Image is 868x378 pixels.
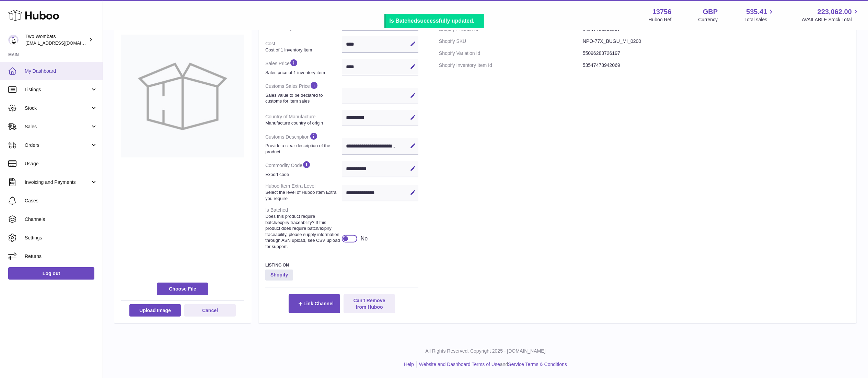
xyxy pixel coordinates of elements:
[25,216,97,223] span: Channels
[265,129,342,157] dt: Customs Description
[265,157,342,180] dt: Commodity Code
[265,78,342,107] dt: Customs Sales Price
[25,142,90,149] span: Orders
[25,40,101,46] span: [EMAIL_ADDRESS][DOMAIN_NAME]
[583,35,850,47] dd: NPO-77X_BUGU_MI_0200
[25,86,90,93] span: Listings
[25,161,97,167] span: Usage
[265,47,340,53] strong: Cost of 1 inventory item
[265,56,342,78] dt: Sales Price
[25,33,87,46] div: Two Wombats
[439,59,583,71] dt: Shopify Inventory Item Id
[265,213,340,249] strong: Does this product require batch/expiry traceability? If this product does require batch/expiry tr...
[265,172,340,178] strong: Export code
[404,362,414,367] a: Help
[744,7,775,23] a: 535.41 Total sales
[419,362,500,367] a: Website and Dashboard Terms of Use
[265,204,342,252] dt: Is Batched
[818,7,852,16] span: 223,062.00
[390,17,481,25] div: successfully updated.
[390,18,417,24] b: Is Batched
[121,35,244,157] img: no-photo-large.jpg
[649,16,672,23] div: Huboo Ref
[8,267,94,280] a: Log out
[698,16,718,23] div: Currency
[652,7,672,16] strong: 13756
[129,304,181,317] button: Upload Image
[289,294,340,313] button: Link Channel
[25,105,90,111] span: Stock
[184,304,236,317] button: Cancel
[25,235,97,241] span: Settings
[265,38,342,56] dt: Cost
[802,16,860,23] span: AVAILABLE Stock Total
[417,361,567,368] li: and
[265,180,342,204] dt: Huboo Item Extra Level
[361,235,368,243] div: No
[265,111,342,129] dt: Country of Manufacture
[25,123,90,130] span: Sales
[25,253,97,260] span: Returns
[108,348,863,354] p: All Rights Reserved. Copyright 2025 - [DOMAIN_NAME]
[265,189,340,201] strong: Select the level of Huboo Item Extra you require
[439,47,583,59] dt: Shopify Variation Id
[744,16,775,23] span: Total sales
[583,47,850,59] dd: 55096283726197
[265,262,418,268] h3: Listing On
[265,270,293,281] strong: Shopify
[25,68,97,74] span: My Dashboard
[439,35,583,47] dt: Shopify SKU
[265,70,340,76] strong: Sales price of 1 inventory item
[746,7,767,16] span: 535.41
[265,92,340,104] strong: Sales value to be declared to customs for item sales
[25,179,90,186] span: Invoicing and Payments
[703,7,718,16] strong: GBP
[344,294,395,313] button: Can't Remove from Huboo
[802,7,860,23] a: 223,062.00 AVAILABLE Stock Total
[157,283,208,295] span: Choose File
[265,120,340,126] strong: Manufacture country of origin
[265,143,340,155] strong: Provide a clear description of the product
[583,59,850,71] dd: 53547478942069
[25,198,97,204] span: Cases
[8,35,19,45] img: internalAdmin-13756@internal.huboo.com
[508,362,567,367] a: Service Terms & Conditions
